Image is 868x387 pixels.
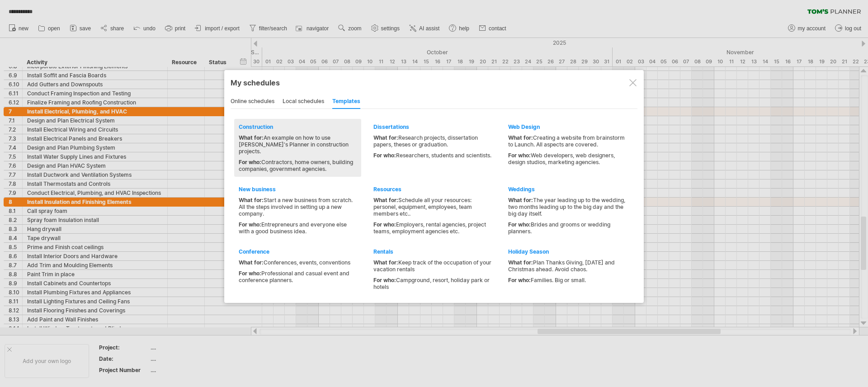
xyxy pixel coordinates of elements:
span: For who: [373,221,396,228]
div: Professional and casual event and conference planners. [239,270,357,283]
span: For who: [373,152,396,159]
span: What for: [373,197,398,203]
div: Campground, resort, holiday park or hotels [373,277,491,290]
div: Start a new business from scratch. All the steps involved in setting up a new company. [239,197,357,217]
span: What for: [508,259,533,266]
span: What for: [239,197,264,203]
span: What for: [239,259,264,266]
div: Brides and grooms or wedding planners. [508,221,626,235]
div: Creating a website from brainstorm to Launch. All aspects are covered. [508,134,626,148]
div: Weddings [508,186,626,193]
div: Researchers, students and scientists. [373,152,491,159]
span: What for: [373,134,398,141]
div: Conference [239,248,357,255]
div: Employers, rental agencies, project teams, employment agencies etc. [373,221,491,235]
span: What for: [373,259,398,266]
div: Keep track of the occupation of your vacation rentals [373,259,491,273]
div: An example on how to use [PERSON_NAME]'s Planner in construction projects. [239,134,357,155]
div: Entrepreneurs and everyone else with a good business idea. [239,221,357,235]
div: Holiday Season [508,248,626,255]
span: For who: [239,159,261,165]
div: New business [239,186,357,193]
span: For who: [508,277,531,283]
div: Plan Thanks Giving, [DATE] and Christmas ahead. Avoid chaos. [508,259,626,273]
div: Research projects, dissertation papers, theses or graduation. [373,134,491,148]
span: What for: [508,197,533,203]
div: My schedules [231,78,637,87]
span: What for: [508,134,533,141]
span: For who: [239,221,261,228]
div: Resources [373,186,491,193]
div: Web developers, web designers, design studios, marketing agencies. [508,152,626,165]
span: For who: [508,221,531,228]
span: For who: [373,277,396,283]
div: templates [332,94,360,109]
div: Rentals [373,248,491,255]
div: Contractors, home owners, building companies, government agencies. [239,159,357,172]
div: The year leading up to the wedding, two months leading up to the big day and the big day itself. [508,197,626,217]
div: Schedule all your resources: personel, equipment, employees, team members etc.. [373,197,491,217]
span: For who: [239,270,261,277]
div: online schedules [231,94,274,109]
div: local schedules [283,94,324,109]
div: Conferences, events, conventions [239,259,357,266]
span: For who: [508,152,531,159]
span: What for: [239,134,264,141]
div: Dissertations [373,123,491,130]
div: Families. Big or small. [508,277,626,283]
div: Construction [239,123,357,130]
div: Web Design [508,123,626,130]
